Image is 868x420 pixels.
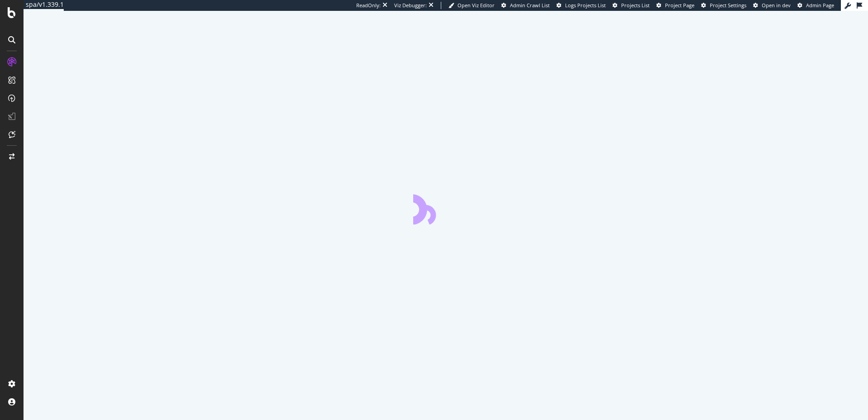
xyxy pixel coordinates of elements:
a: Open Viz Editor [448,2,495,9]
div: Viz Debugger: [394,2,427,9]
span: Logs Projects List [565,2,606,9]
span: Admin Crawl List [510,2,550,9]
span: Project Page [665,2,694,9]
span: Projects List [621,2,650,9]
a: Logs Projects List [557,2,606,9]
a: Admin Page [797,2,834,9]
a: Project Page [656,2,694,9]
div: ReadOnly: [356,2,381,9]
span: Admin Page [806,2,834,9]
span: Open in dev [762,2,791,9]
a: Open in dev [753,2,791,9]
a: Admin Crawl List [501,2,550,9]
span: Open Viz Editor [458,2,495,9]
span: Project Settings [710,2,746,9]
a: Projects List [613,2,650,9]
div: animation [413,192,478,224]
a: Project Settings [701,2,746,9]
